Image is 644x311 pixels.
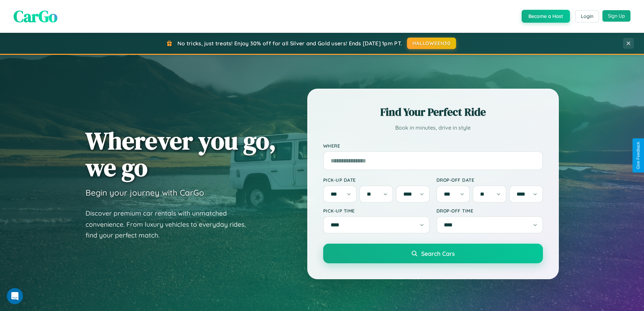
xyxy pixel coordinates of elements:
label: Drop-off Date [436,177,543,183]
button: HALLOWEEN30 [407,38,456,49]
p: Book in minutes, drive in style [323,123,543,133]
h3: Begin your journey with CarGo [86,187,204,198]
div: Give Feedback [636,142,641,169]
span: Search Cars [421,250,455,257]
label: Drop-off Time [436,208,543,214]
button: Search Cars [323,244,543,263]
label: Pick-up Time [323,208,430,214]
button: Become a Host [522,10,570,23]
h1: Wherever you go, we go [86,127,276,181]
label: Where [323,143,543,149]
button: Sign Up [602,10,630,22]
button: Login [575,10,599,22]
span: CarGo [14,5,57,27]
span: No tricks, just treats! Enjoy 30% off for all Silver and Gold users! Ends [DATE] 1pm PT. [177,40,402,47]
label: Pick-up Date [323,177,430,183]
h2: Find Your Perfect Ride [323,105,543,119]
iframe: Intercom live chat [7,288,23,304]
p: Discover premium car rentals with unmatched convenience. From luxury vehicles to everyday rides, ... [86,208,255,241]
